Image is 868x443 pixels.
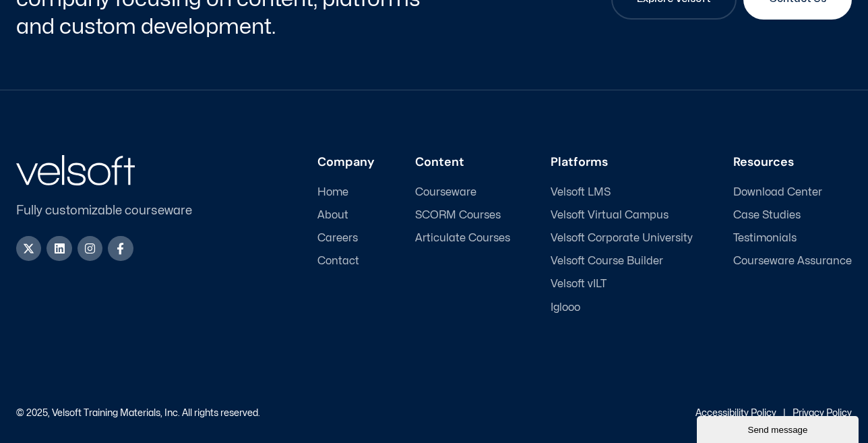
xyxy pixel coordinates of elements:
span: Case Studies [733,209,801,222]
a: Velsoft LMS [551,186,693,199]
a: Privacy Policy [793,409,852,417]
span: Velsoft Course Builder [551,255,663,268]
h3: Company [317,155,375,170]
p: | [783,409,786,418]
a: Contact [317,255,375,268]
a: Home [317,186,375,199]
span: Iglooo [551,301,580,314]
a: Courseware Assurance [733,255,852,268]
span: Velsoft LMS [551,186,611,199]
h3: Platforms [551,155,693,170]
span: About [317,209,348,222]
a: Iglooo [551,301,693,314]
a: Courseware [415,186,510,199]
span: Courseware [415,186,476,199]
a: Case Studies [733,209,852,222]
a: About [317,209,375,222]
a: Testimonials [733,232,852,245]
a: Careers [317,232,375,245]
h3: Content [415,155,510,170]
iframe: chat widget [697,413,861,443]
span: Velsoft Virtual Campus [551,209,669,222]
span: SCORM Courses [415,209,501,222]
a: SCORM Courses [415,209,510,222]
span: Velsoft vILT [551,278,607,291]
a: Velsoft Virtual Campus [551,209,693,222]
span: Download Center [733,186,822,199]
a: Articulate Courses [415,232,510,245]
span: Contact [317,255,359,268]
h3: Resources [733,155,852,170]
span: Testimonials [733,232,797,245]
span: Home [317,186,348,199]
a: Accessibility Policy [695,409,776,417]
a: Velsoft Corporate University [551,232,693,245]
p: Fully customizable courseware [16,202,214,220]
a: Download Center [733,186,852,199]
a: Velsoft Course Builder [551,255,693,268]
span: Careers [317,232,358,245]
p: © 2025, Velsoft Training Materials, Inc. All rights reserved. [16,409,260,418]
a: Velsoft vILT [551,278,693,291]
